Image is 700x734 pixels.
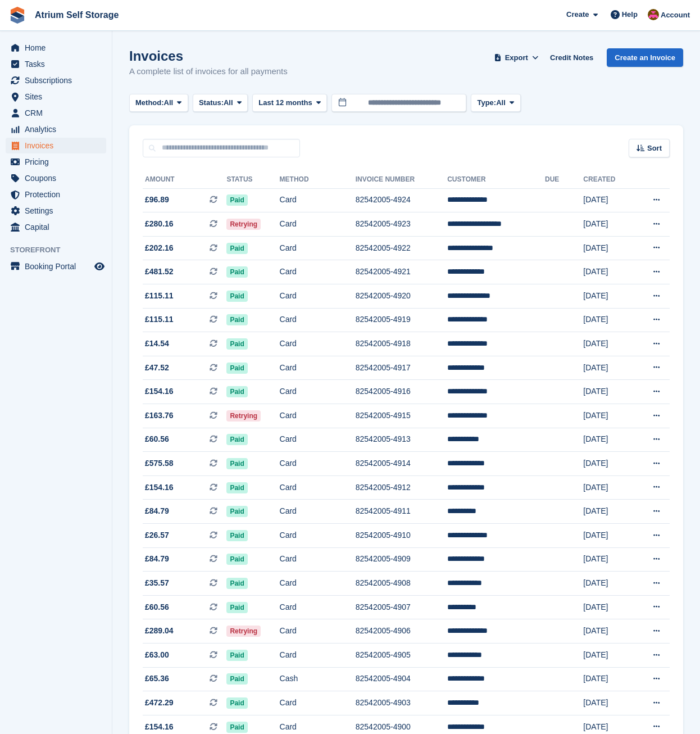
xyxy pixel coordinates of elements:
[25,259,92,274] span: Booking Portal
[145,529,169,541] span: £26.57
[6,154,106,170] a: menu
[356,547,447,572] td: 82542005-4909
[356,500,447,524] td: 82542005-4911
[280,595,356,619] td: Card
[280,236,356,260] td: Card
[226,458,247,469] span: Paid
[492,48,541,67] button: Export
[280,212,356,237] td: Card
[25,40,92,56] span: Home
[356,667,447,691] td: 82542005-4904
[280,547,356,572] td: Card
[583,284,633,309] td: [DATE]
[143,171,226,189] th: Amount
[145,290,174,302] span: £115.11
[226,194,247,206] span: Paid
[280,667,356,691] td: Cash
[145,218,174,230] span: £280.16
[145,553,169,565] span: £84.79
[226,673,247,685] span: Paid
[145,482,174,493] span: £154.16
[280,691,356,715] td: Card
[25,138,92,153] span: Invoices
[280,404,356,428] td: Card
[280,452,356,476] td: Card
[471,94,520,112] button: Type: All
[356,308,447,332] td: 82542005-4919
[25,105,92,121] span: CRM
[226,578,247,589] span: Paid
[583,572,633,596] td: [DATE]
[280,332,356,356] td: Card
[546,48,598,67] a: Credit Notes
[226,386,247,397] span: Paid
[25,121,92,137] span: Analytics
[30,6,123,24] a: Atrium Self Storage
[583,332,633,356] td: [DATE]
[583,404,633,428] td: [DATE]
[145,386,174,397] span: £154.16
[545,171,583,189] th: Due
[356,236,447,260] td: 82542005-4922
[145,242,174,254] span: £202.16
[356,524,447,548] td: 82542005-4910
[226,650,247,661] span: Paid
[164,97,174,108] span: All
[583,500,633,524] td: [DATE]
[607,48,683,67] a: Create an Invoice
[226,697,247,709] span: Paid
[145,673,169,685] span: £65.36
[6,259,106,274] a: menu
[226,291,247,302] span: Paid
[145,433,169,445] span: £60.56
[226,171,279,189] th: Status
[6,56,106,72] a: menu
[583,171,633,189] th: Created
[356,260,447,284] td: 82542005-4921
[496,97,506,108] span: All
[356,404,447,428] td: 82542005-4915
[145,314,174,325] span: £115.11
[226,626,261,637] span: Retrying
[129,94,188,112] button: Method: All
[145,697,174,709] span: £472.29
[356,475,447,500] td: 82542005-4912
[25,187,92,202] span: Protection
[280,171,356,189] th: Method
[135,97,164,108] span: Method:
[226,338,247,350] span: Paid
[226,434,247,445] span: Paid
[224,97,233,108] span: All
[505,52,528,64] span: Export
[280,428,356,452] td: Card
[25,219,92,235] span: Capital
[622,9,638,20] span: Help
[25,154,92,170] span: Pricing
[226,602,247,613] span: Paid
[356,428,447,452] td: 82542005-4913
[25,170,92,186] span: Coupons
[226,722,247,733] span: Paid
[447,171,545,189] th: Customer
[6,73,106,88] a: menu
[583,595,633,619] td: [DATE]
[583,667,633,691] td: [DATE]
[583,308,633,332] td: [DATE]
[280,572,356,596] td: Card
[356,380,447,404] td: 82542005-4916
[252,94,327,112] button: Last 12 months
[280,500,356,524] td: Card
[6,89,106,105] a: menu
[6,121,106,137] a: menu
[145,338,169,350] span: £14.54
[258,97,312,108] span: Last 12 months
[145,721,174,733] span: £154.16
[647,143,662,154] span: Sort
[356,212,447,237] td: 82542005-4923
[226,266,247,278] span: Paid
[356,171,447,189] th: Invoice Number
[226,530,247,541] span: Paid
[583,619,633,644] td: [DATE]
[193,94,248,112] button: Status: All
[648,9,659,20] img: Mark Rhodes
